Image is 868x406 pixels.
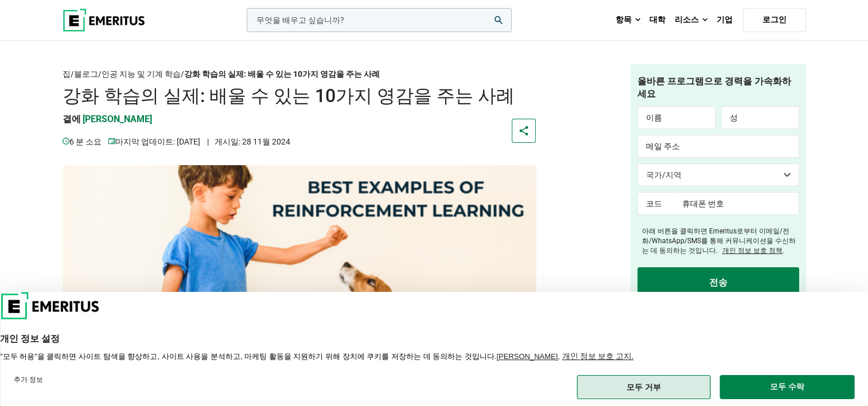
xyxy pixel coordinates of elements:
input: 우커머스 제품 검색 필드-0 [247,8,512,32]
font: 마지막 업데이트: [DATE] [115,137,200,146]
a: 인공 지능 및 기계 학습 [102,69,181,79]
font: 6 분 소요 [69,137,102,146]
strong: 강화 학습의 실제: 배울 수 있는 10가지 영감을 주는 사례 [184,69,380,79]
span: 곁에 [63,114,81,124]
a: 로그인 [743,8,806,32]
img: 비디오 조회수 [108,138,115,145]
font: 리소스 [675,15,699,24]
select: Country [637,163,799,186]
a: 집 [63,69,71,79]
input: 코드 [637,192,675,215]
input: 이름 [637,106,715,129]
img: 비디오 조회수 [63,138,69,145]
input: 휴대폰 번호 [674,192,799,215]
span: | [207,137,209,146]
p: [PERSON_NAME] [83,113,152,126]
a: 블로그 [74,69,98,79]
span: / / / [63,69,380,79]
h1: 강화 학습의 실제: 배울 수 있는 10가지 영감을 주는 사례 [63,84,536,107]
a: [PERSON_NAME] [83,113,152,135]
input: 성 [721,106,799,129]
label: 아래 버튼을 클릭하면 Emeritus로부터 이메일/전화/WhatsApp/SMS를 통해 커뮤니케이션을 수신하는 데 동의하는 것입니다. . [642,227,799,255]
input: 전송 [637,267,799,298]
a: 개인 정보 보호 정책 [722,247,783,255]
h4: 올바른 프로그램으로 경력을 가속화하세요 [637,75,799,101]
font: 항목 [616,15,632,24]
font: 게시일: 28 11월 2024 [207,137,290,146]
input: 메일 주소 [637,135,799,158]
